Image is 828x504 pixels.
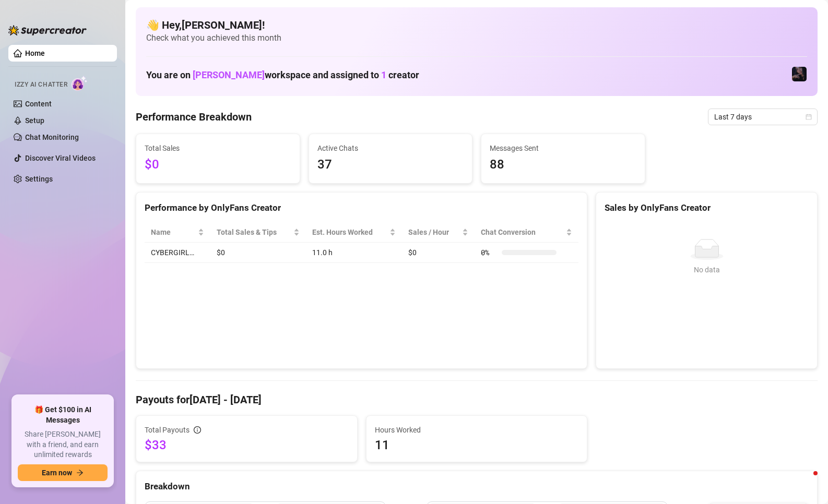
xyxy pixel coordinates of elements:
[18,429,108,460] span: Share [PERSON_NAME] with a friend, and earn unlimited rewards
[481,226,564,238] span: Chat Conversion
[605,201,809,215] div: Sales by OnlyFans Creator
[25,116,44,125] a: Setup
[714,109,811,125] span: Last 7 days
[481,247,498,258] span: 0 %
[145,243,210,263] td: CYBERGIRL…
[136,110,252,124] h4: Performance Breakdown
[8,25,87,35] img: logo-BBDzfeDw.svg
[146,18,807,32] h4: 👋 Hey, [PERSON_NAME] !
[15,80,67,90] span: Izzy AI Chatter
[490,155,636,175] span: 88
[145,201,578,215] div: Performance by OnlyFans Creator
[25,175,53,183] a: Settings
[42,469,72,477] span: Earn now
[375,424,579,436] span: Hours Worked
[792,67,807,81] img: CYBERGIRL
[806,114,812,120] span: calendar
[210,243,306,263] td: $0
[402,243,475,263] td: $0
[25,154,96,162] a: Discover Viral Videos
[792,469,818,494] iframe: Intercom live chat
[145,424,190,436] span: Total Payouts
[25,133,79,141] a: Chat Monitoring
[317,142,464,154] span: Active Chats
[145,142,291,154] span: Total Sales
[72,76,88,91] img: AI Chatter
[375,437,579,453] span: 11
[145,155,291,175] span: $0
[194,426,201,434] span: info-circle
[136,392,818,407] h4: Payouts for [DATE] - [DATE]
[312,226,387,238] div: Est. Hours Worked
[210,222,306,243] th: Total Sales & Tips
[146,69,419,81] h1: You are on workspace and assigned to creator
[146,32,807,44] span: Check what you achieved this month
[306,243,402,263] td: 11.0 h
[25,49,45,57] a: Home
[193,69,265,80] span: [PERSON_NAME]
[18,405,108,425] span: 🎁 Get $100 in AI Messages
[76,469,84,476] span: arrow-right
[18,464,108,481] button: Earn nowarrow-right
[145,222,210,243] th: Name
[402,222,475,243] th: Sales / Hour
[217,226,291,238] span: Total Sales & Tips
[609,264,805,275] div: No data
[145,437,349,453] span: $33
[381,69,386,80] span: 1
[145,479,809,494] div: Breakdown
[25,100,52,108] a: Content
[151,226,196,238] span: Name
[475,222,578,243] th: Chat Conversion
[408,226,460,238] span: Sales / Hour
[490,142,636,154] span: Messages Sent
[317,155,464,175] span: 37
